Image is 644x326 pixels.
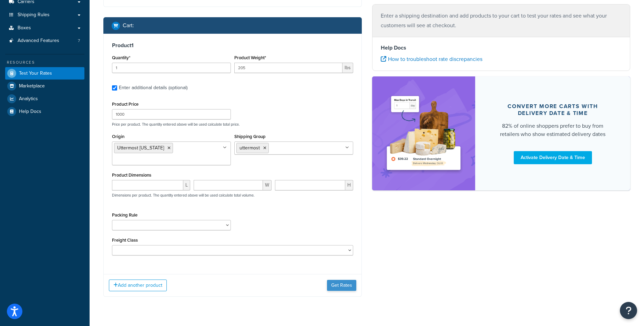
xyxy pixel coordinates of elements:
img: feature-image-ddt-36eae7f7280da8017bfb280eaccd9c446f90b1fe08728e4019434db127062ab4.png [382,87,465,180]
button: Get Rates [327,280,356,291]
label: Product Dimensions [112,172,151,178]
input: 0.00 [234,63,343,73]
h3: Product 1 [112,42,353,49]
label: Origin [112,134,124,139]
label: Product Price [112,102,139,107]
div: Enter additional details (optional) [119,83,187,93]
span: L [183,180,190,190]
div: Convert more carts with delivery date & time [492,103,614,116]
p: Dimensions per product. The quantity entered above will be used calculate total volume. [110,193,255,198]
h2: Cart : [123,22,134,29]
div: Resources [5,60,84,65]
a: Test Your Rates [5,67,84,80]
a: Activate Delivery Date & Time [514,151,592,164]
a: Analytics [5,93,84,105]
li: Advanced Features [5,34,84,47]
div: 82% of online shoppers prefer to buy from retailers who show estimated delivery dates [492,122,614,138]
p: Price per product. The quantity entered above will be used calculate total price. [110,122,355,127]
label: Packing Rule [112,212,137,218]
a: Marketplace [5,80,84,92]
a: Help Docs [5,105,84,118]
span: H [345,180,353,190]
span: Test Your Rates [19,71,52,76]
label: Quantity* [112,55,130,60]
span: Boxes [18,25,31,31]
span: Uttermost [US_STATE] [117,144,164,151]
button: Add another product [109,280,167,291]
span: Advanced Features [18,38,59,44]
span: lbs [343,63,353,73]
span: Marketplace [19,83,45,89]
span: uttermost [239,144,260,151]
input: 0.0 [112,63,231,73]
a: Shipping Rules [5,9,84,21]
a: Advanced Features7 [5,34,84,47]
label: Shipping Group [234,134,266,139]
label: Freight Class [112,238,138,243]
span: Shipping Rules [18,12,50,18]
label: Product Weight* [234,55,266,60]
span: 7 [78,38,80,44]
span: W [263,180,272,190]
a: Boxes [5,22,84,34]
span: Help Docs [19,109,41,115]
button: Open Resource Center [620,302,637,319]
h4: Help Docs [381,44,622,52]
input: Enter additional details (optional) [112,85,117,91]
p: Enter a shipping destination and add products to your cart to test your rates and see what your c... [381,11,622,30]
a: How to troubleshoot rate discrepancies [381,55,482,63]
span: Analytics [19,96,38,102]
